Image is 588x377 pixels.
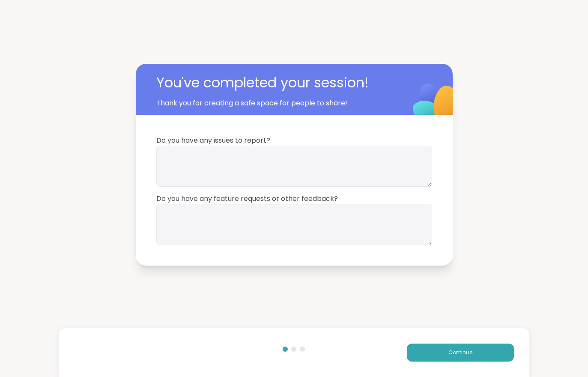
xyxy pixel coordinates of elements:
[156,194,432,204] span: Do you have any feature requests or other feedback?
[156,135,432,146] span: Do you have any issues to report?
[393,61,478,147] img: ShareWell Logomark
[156,72,405,93] span: You've completed your session!
[156,98,392,108] span: Thank you for creating a safe space for people to share!
[448,349,472,356] span: Continue
[407,344,514,362] button: Continue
